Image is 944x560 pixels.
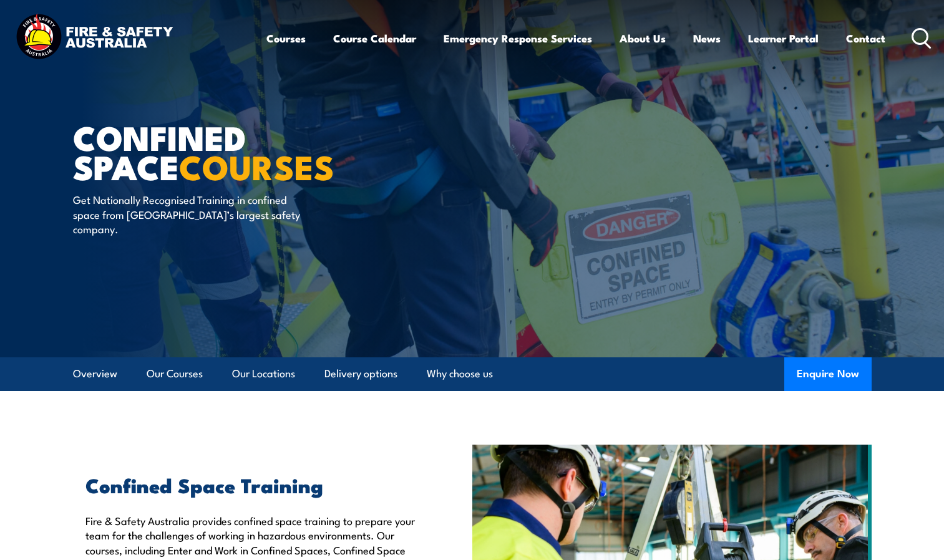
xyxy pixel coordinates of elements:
p: Get Nationally Recognised Training in confined space from [GEOGRAPHIC_DATA]’s largest safety comp... [73,192,301,236]
a: About Us [620,22,666,55]
a: Our Courses [147,357,203,390]
h1: Confined Space [73,122,381,180]
a: Why choose us [427,357,493,390]
a: Emergency Response Services [444,22,592,55]
a: Course Calendar [333,22,416,55]
strong: COURSES [179,140,334,191]
a: News [693,22,721,55]
a: Contact [846,22,885,55]
a: Overview [73,357,117,390]
h2: Confined Space Training [85,476,415,493]
a: Courses [266,22,306,55]
a: Delivery options [324,357,397,390]
button: Enquire Now [784,357,872,391]
a: Our Locations [232,357,295,390]
a: Learner Portal [748,22,819,55]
